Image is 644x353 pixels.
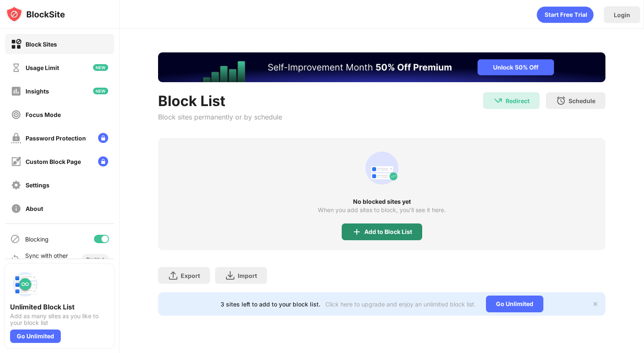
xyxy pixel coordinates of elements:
[93,88,108,94] img: new-icon.svg
[11,133,21,143] img: password-protection-off.svg
[318,207,446,213] div: When you add sites to block, you’ll see it here.
[93,64,108,71] img: new-icon.svg
[537,6,594,23] div: animation
[26,158,81,165] div: Custom Block Page
[10,303,109,311] div: Unlimited Block List
[11,203,21,214] img: about-off.svg
[10,234,20,244] img: blocking-icon.svg
[26,135,86,142] div: Password Protection
[26,41,57,48] div: Block Sites
[25,252,68,266] div: Sync with other devices
[26,182,49,189] div: Settings
[25,236,49,243] div: Blocking
[26,88,49,95] div: Insights
[592,301,599,307] img: x-button.svg
[506,97,530,104] div: Redirect
[26,205,43,212] div: About
[11,156,21,167] img: customize-block-page-off.svg
[158,113,282,121] div: Block sites permanently or by schedule
[325,301,476,308] div: Click here to upgrade and enjoy an unlimited block list.
[10,313,109,326] div: Add as many sites as you like to your block list
[158,198,605,205] div: No blocked sites yet
[181,272,200,279] div: Export
[238,272,257,279] div: Import
[362,148,402,188] div: animation
[158,92,282,109] div: Block List
[86,257,104,262] div: Disabled
[11,109,21,120] img: focus-off.svg
[11,86,21,96] img: insights-off.svg
[10,254,20,264] img: sync-icon.svg
[11,39,21,49] img: block-on.svg
[11,180,21,190] img: settings-off.svg
[569,97,595,104] div: Schedule
[6,6,65,23] img: logo-blocksite.svg
[364,228,412,235] div: Add to Block List
[614,11,630,18] div: Login
[486,296,543,312] div: Go Unlimited
[221,301,320,308] div: 3 sites left to add to your block list.
[10,330,61,343] div: Go Unlimited
[10,269,40,299] img: push-block-list.svg
[158,52,605,82] iframe: Banner
[26,64,59,71] div: Usage Limit
[98,156,108,166] img: lock-menu.svg
[11,62,21,73] img: time-usage-off.svg
[26,111,61,118] div: Focus Mode
[98,133,108,143] img: lock-menu.svg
